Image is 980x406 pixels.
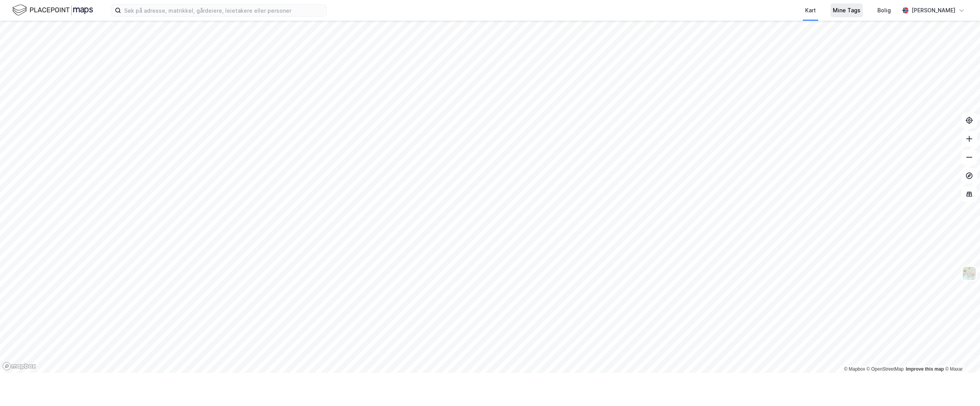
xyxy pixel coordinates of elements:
[906,366,944,372] a: Improve this map
[942,369,980,406] iframe: Chat Widget
[942,369,980,406] div: Kontrollprogram for chat
[945,366,963,372] a: Maxar
[912,6,955,15] div: [PERSON_NAME]
[805,6,816,15] div: Kart
[121,5,326,16] input: Søk på adresse, matrikkel, gårdeiere, leietakere eller personer
[867,366,904,372] a: OpenStreetMap
[2,362,36,371] a: Mapbox homepage
[844,366,865,372] a: Mapbox
[877,6,891,15] div: Bolig
[12,3,93,17] img: logo.f888ab2527a4732fd821a326f86c7f29.svg
[833,6,860,15] div: Mine Tags
[962,266,977,281] img: Z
